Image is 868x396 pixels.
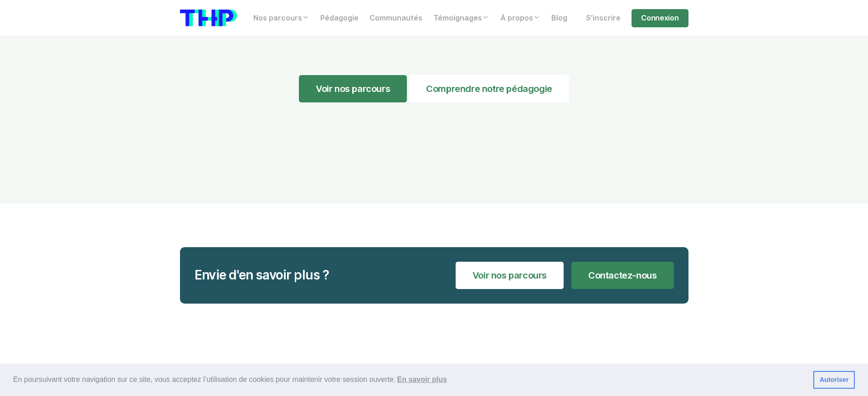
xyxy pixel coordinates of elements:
a: Voir nos parcours [456,262,564,289]
span: En poursuivant votre navigation sur ce site, vous acceptez l’utilisation de cookies pour mainteni... [13,373,806,386]
a: learn more about cookies [395,373,448,386]
img: logo [180,10,237,26]
div: Envie d'en savoir plus ? [195,268,329,283]
a: Blog [546,9,573,27]
a: Communautés [364,9,428,27]
a: Connexion [632,9,688,27]
a: dismiss cookie message [813,371,855,389]
a: Témoignages [428,9,495,27]
a: Contactez-nous [571,262,673,289]
a: Voir nos parcours [299,75,407,102]
a: À propos [495,9,546,27]
a: Comprendre notre pédagogie [409,75,569,102]
a: S'inscrire [580,9,626,27]
a: Pédagogie [315,9,364,27]
a: Nos parcours [248,9,315,27]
